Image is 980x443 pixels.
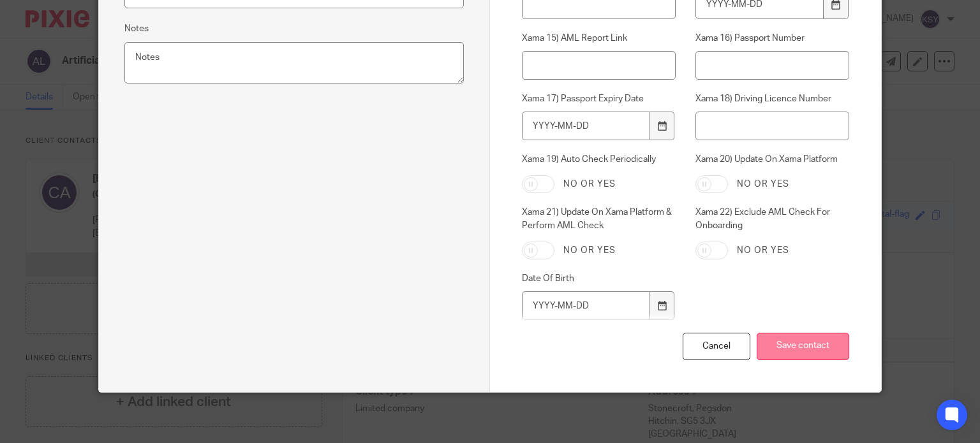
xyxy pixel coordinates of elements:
div: Cancel [683,333,750,360]
label: Date Of Birth [522,272,676,285]
label: No or yes [563,244,616,257]
label: No or yes [563,178,616,191]
label: Xama 22) Exclude AML Check For Onboarding [695,206,849,232]
input: Save contact [757,333,849,360]
label: Xama 19) Auto Check Periodically [522,153,676,166]
label: Xama 16) Passport Number [695,32,849,45]
label: Xama 18) Driving Licence Number [695,92,849,105]
label: Xama 21) Update On Xama Platform & Perform AML Check [522,206,676,232]
input: YYYY-MM-DD [522,112,650,140]
label: No or yes [737,244,789,257]
label: Xama 15) AML Report Link [522,32,676,45]
input: YYYY-MM-DD [522,291,650,320]
label: Xama 17) Passport Expiry Date [522,92,676,105]
label: Xama 20) Update On Xama Platform [695,153,849,166]
label: Notes [124,22,149,35]
label: No or yes [737,178,789,191]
